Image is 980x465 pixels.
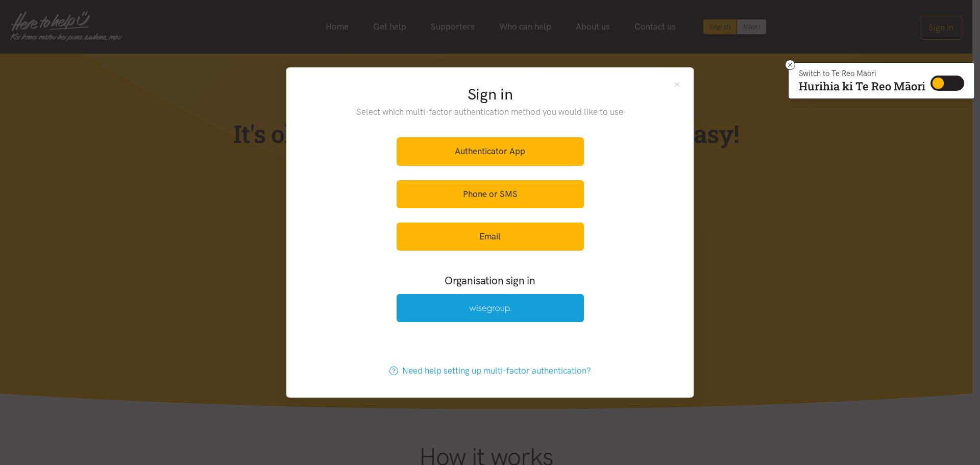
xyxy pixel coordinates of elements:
h3: Organisation sign in [369,273,611,288]
p: Hurihia ki Te Reo Māori [799,82,925,91]
h2: Sign in [336,84,645,105]
p: Select which multi-factor authentication method you would like to use [336,105,645,119]
a: Need help setting up multi-factor authentication? [379,357,602,385]
a: Authenticator App [397,137,584,165]
a: Email [397,223,584,251]
img: Wise Group [469,305,511,313]
button: Close [673,80,681,88]
a: Phone or SMS [397,180,584,208]
p: Switch to Te Reo Māori [799,70,925,77]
